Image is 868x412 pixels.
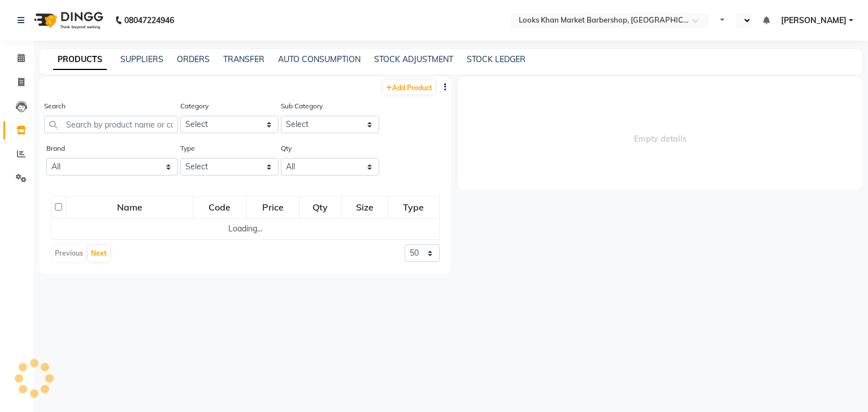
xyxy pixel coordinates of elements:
label: Category [180,101,209,111]
a: SUPPLIERS [120,54,163,64]
div: Name [67,197,192,217]
a: ORDERS [177,54,210,64]
a: AUTO CONSUMPTION [278,54,361,64]
div: Code [194,197,246,217]
div: Size [342,197,387,217]
label: Type [180,143,195,154]
a: TRANSFER [223,54,264,64]
span: [PERSON_NAME] [781,15,847,27]
input: Search by product name or code [44,116,178,133]
td: Loading... [51,218,440,240]
a: STOCK LEDGER [467,54,526,64]
div: Type [389,197,439,217]
a: PRODUCTS [53,50,107,70]
span: Empty details [458,77,862,190]
label: Search [44,101,66,111]
label: Brand [46,143,65,154]
div: Price [248,197,298,217]
a: STOCK ADJUSTMENT [374,54,453,64]
label: Qty [281,143,292,154]
b: 08047224946 [124,5,174,36]
img: logo [29,5,106,36]
button: Next [88,246,110,261]
a: Add Product [383,80,435,94]
div: Qty [300,197,341,217]
label: Sub Category [281,101,323,111]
